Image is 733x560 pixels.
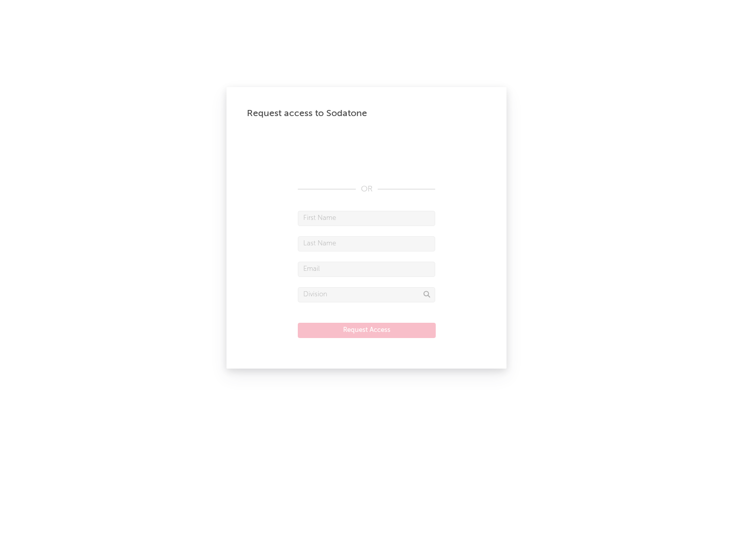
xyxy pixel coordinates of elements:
input: First Name [298,211,435,226]
button: Request Access [298,323,436,338]
div: Request access to Sodatone [247,107,486,120]
input: Last Name [298,236,435,251]
input: Email [298,262,435,277]
div: OR [298,183,435,195]
input: Division [298,287,435,302]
